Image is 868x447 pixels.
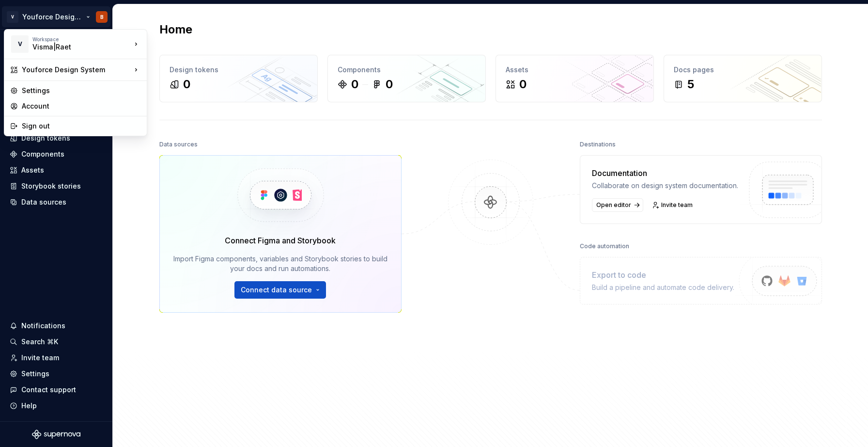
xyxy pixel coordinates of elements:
div: Sign out [22,121,141,131]
div: Visma|Raet [32,42,115,52]
div: Account [22,101,141,111]
div: Workspace [32,36,131,42]
div: Settings [22,86,141,96]
div: Youforce Design System [22,65,131,75]
div: V [11,35,29,53]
